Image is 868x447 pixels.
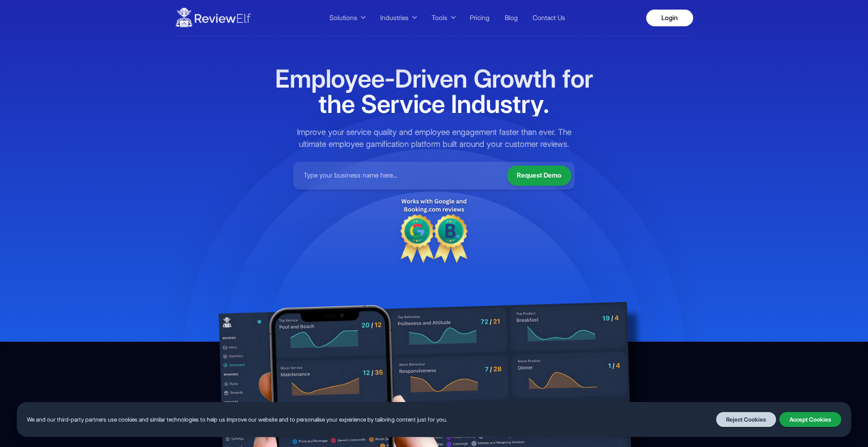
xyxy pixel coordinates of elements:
span: Industries [380,13,409,23]
a: Pricing [465,11,495,24]
button: Tools [426,11,460,25]
button: Reject Cookies [716,412,776,427]
a: Login [646,10,693,26]
span: Tools [432,13,447,23]
button: Accept Cookies [779,412,841,427]
p: We and our third-party partners use cookies and similar technologies to help us improve our websi... [27,415,447,424]
h1: Employee-Driven Growth for the Service Industry. [273,66,595,116]
img: ReviewElf Logo [175,4,251,31]
input: Type your business name here... [297,165,500,186]
button: Request Demo [507,166,571,186]
span: Solutions [330,13,357,23]
button: Solutions [324,11,370,25]
button: Industries [375,11,422,25]
a: Blog [500,11,523,24]
img: Discount tag [400,196,468,263]
a: Contact Us [528,11,571,24]
p: Improve your service quality and employee engagement faster than ever. The ultimate employee gami... [293,126,575,150]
